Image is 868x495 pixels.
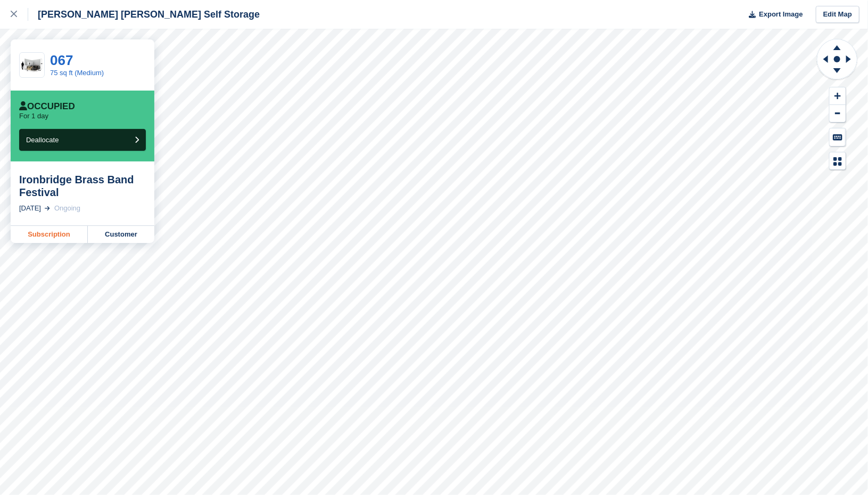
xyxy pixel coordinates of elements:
a: Customer [88,226,154,243]
button: Keyboard Shortcuts [830,128,846,146]
button: Export Image [742,6,803,23]
span: Export Image [759,9,803,20]
img: 75-sqft-unit.jpg [20,56,44,75]
div: Ongoing [54,203,80,214]
button: Zoom In [830,87,846,105]
a: 75 sq ft (Medium) [50,69,104,77]
button: Deallocate [19,129,146,151]
div: [DATE] [19,203,41,214]
div: Ironbridge Brass Band Festival [19,173,146,199]
div: Occupied [19,101,75,112]
button: Zoom Out [830,105,846,123]
div: [PERSON_NAME] [PERSON_NAME] Self Storage [28,8,260,21]
a: Edit Map [816,6,859,23]
a: 067 [50,52,73,68]
p: For 1 day [19,112,48,120]
span: Deallocate [26,136,59,144]
button: Map Legend [830,152,846,170]
img: arrow-right-light-icn-cde0832a797a2874e46488d9cf13f60e5c3a73dbe684e267c42b8395dfbc2abf.svg [45,206,50,210]
a: Subscription [11,226,88,243]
